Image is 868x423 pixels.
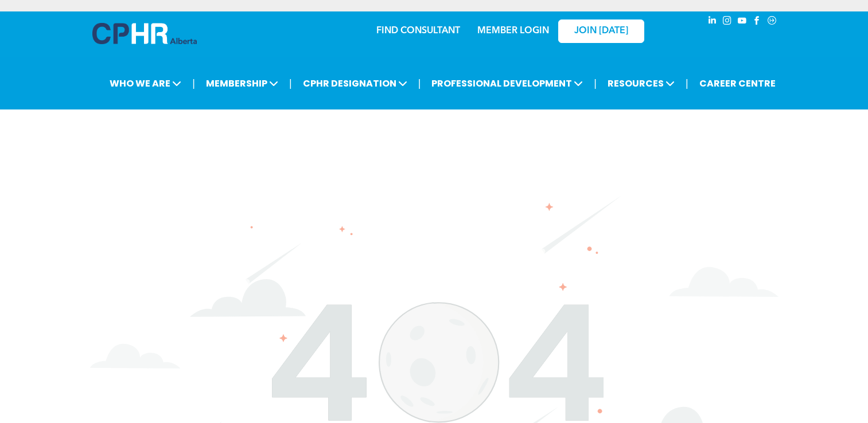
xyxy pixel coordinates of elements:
span: PROFESSIONAL DEVELOPMENT [428,73,586,94]
a: CAREER CENTRE [696,73,779,94]
a: instagram [721,14,734,30]
li: | [686,72,688,95]
a: Social network [766,14,779,30]
a: JOIN [DATE] [558,19,644,43]
li: | [594,72,597,95]
li: | [418,72,421,95]
a: linkedin [706,14,719,30]
span: RESOURCES [604,73,678,94]
li: | [289,72,292,95]
span: MEMBERSHIP [203,73,282,94]
a: youtube [736,14,749,30]
a: FIND CONSULTANT [376,26,460,36]
span: WHO WE ARE [106,73,185,94]
span: CPHR DESIGNATION [299,73,411,94]
li: | [192,72,195,95]
a: MEMBER LOGIN [477,26,549,36]
img: A blue and white logo for cp alberta [92,23,197,44]
a: facebook [751,14,764,30]
span: JOIN [DATE] [574,26,628,37]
